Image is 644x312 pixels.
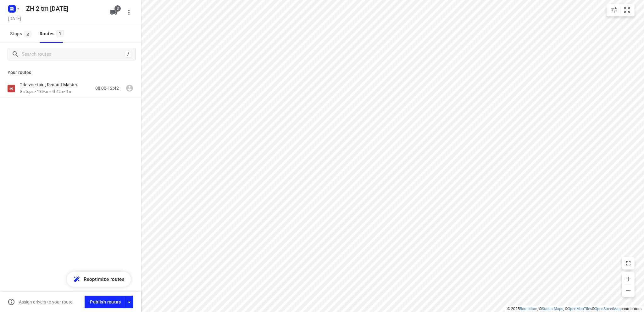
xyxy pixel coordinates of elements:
div: Routes [40,30,66,38]
li: © 2025 , © , © © contributors [507,307,641,311]
p: 2de voertuig, Renault Master [20,82,81,88]
div: / [125,51,132,58]
div: Driver app settings [125,298,133,306]
a: OpenStreetMap [595,307,621,311]
span: 1 [56,30,64,37]
p: Your routes [8,69,133,76]
button: Fit zoom [621,4,633,16]
button: 3 [108,6,120,19]
span: Publish routes [90,298,121,306]
p: 8 stops • 180km • 4h42m • 1u [20,89,84,95]
a: OpenMapTiles [568,307,592,311]
span: Assign driver [123,82,136,94]
a: Stadia Maps [542,307,563,311]
p: 08:00-12:42 [95,85,119,92]
h5: Project date [6,15,24,22]
span: Reoptimize routes [84,275,125,283]
input: Search routes [22,49,125,59]
div: small contained button group [607,4,635,16]
h5: Rename [24,3,105,14]
a: Routetitan [520,307,537,311]
button: More [123,6,135,19]
span: 8 [24,31,31,37]
span: Stops [10,30,33,38]
button: Map settings [608,4,620,16]
button: Publish routes [85,296,125,308]
span: 3 [114,5,121,12]
p: Assign drivers to your route. [19,299,74,304]
button: Reoptimize routes [67,272,131,287]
